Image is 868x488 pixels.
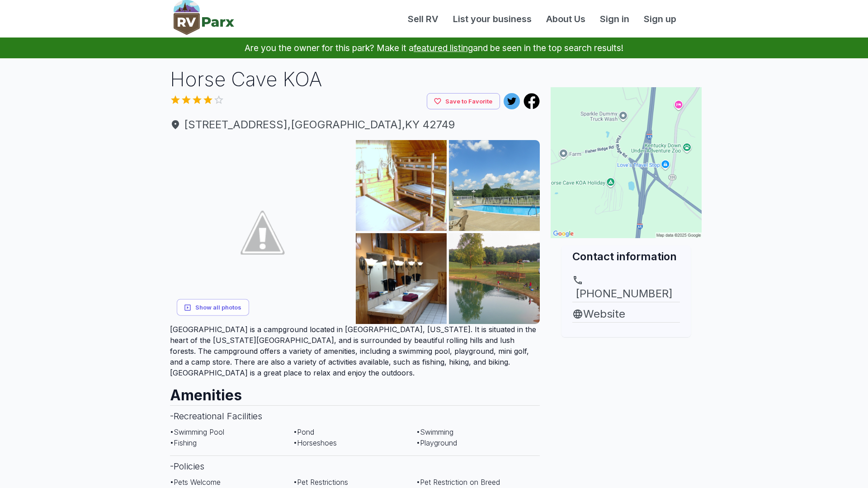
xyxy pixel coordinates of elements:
[293,478,348,487] span: • Pet Restrictions
[170,427,224,436] span: • Swimming Pool
[446,12,539,26] a: List your business
[170,117,540,133] a: [STREET_ADDRESS],[GEOGRAPHIC_DATA],KY 42749
[427,93,500,110] button: Save to Favorite
[170,478,221,487] span: • Pets Welcome
[416,438,457,447] span: • Playground
[170,378,540,405] h2: Amenities
[293,438,337,447] span: • Horseshoes
[170,405,540,427] h3: - Recreational Facilities
[11,38,857,58] p: Are you the owner for this park? Make it a and be seen in the top search results!
[170,117,540,133] span: [STREET_ADDRESS] , [GEOGRAPHIC_DATA] , KY 42749
[170,455,540,477] h3: - Policies
[416,427,453,436] span: • Swimming
[416,478,500,487] span: • Pet Restriction on Breed
[593,12,637,26] a: Sign in
[170,324,540,378] p: [GEOGRAPHIC_DATA] is a campground located in [GEOGRAPHIC_DATA], [US_STATE]. It is situated in the...
[572,275,680,302] a: [PHONE_NUMBER]
[539,12,593,26] a: About Us
[401,12,446,26] a: Sell RV
[177,299,249,316] button: Show all photos
[449,233,540,324] img: AAcXr8rUNrCNtin6E5gMsiItt3llRdeAYStMXQklxChV-7sinMJ_pY6MhVUlrfYksRQa3KDRtZfXChm1svl5GAnqfKhuOJlWm...
[551,87,702,238] img: Map for Horse Cave KOA
[170,438,197,447] span: • Fishing
[356,233,447,324] img: AAcXr8oScBmZvRTgzfeQYWBTpy0UmB1OT8UaDj70DJdxP_OFzrTFxTHHh9srzONEW129xIHxxfjrpIzTdWBl6tdZ3j33N_jW8...
[449,140,540,231] img: AAcXr8qmaJV1op8pQqnGWRUgJkchmeGOg6Y1g8eGXuDtmaanTJq0f0HEQDQ4V8X7JSVbNQazW4jYk4Ohv9apLMoXCMnTk89Xw...
[572,249,680,264] h2: Contact information
[293,427,314,436] span: • Pond
[637,12,684,26] a: Sign up
[170,66,540,93] h1: Horse Cave KOA
[414,42,473,53] a: featured listing
[356,140,447,231] img: AAcXr8ojeR1fRAXlApX2KeQwgV54THdFfXTypteOL_k-gzGJEuw7LG04ey5hMdZWpHJw2PQQaQl6TYRe5NLXI_-GCNXBYgJio...
[572,306,680,322] a: Website
[170,140,354,324] img: AAcXr8ojcg37CV2vWpRTYTdRE5OfVIFmVoWP9wvr0tXP-jVBmQsMU8KvABf7CV_0ZEa8MWOE3LBRMgtSxXHuycvZmt0yMIRay...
